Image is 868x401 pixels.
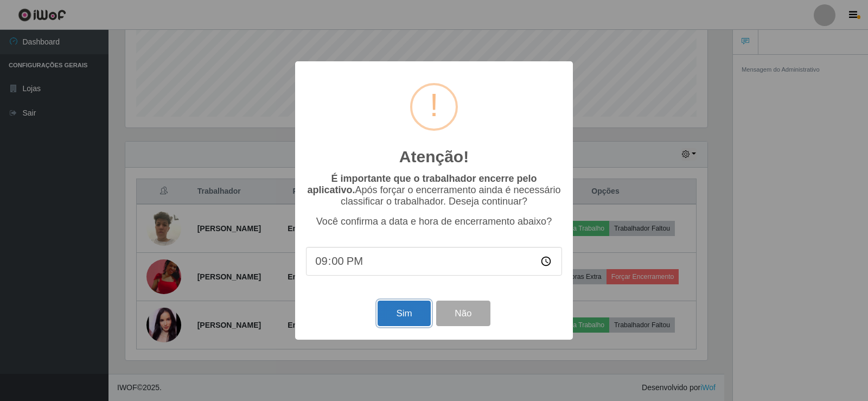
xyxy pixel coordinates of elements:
p: Você confirma a data e hora de encerramento abaixo? [306,216,562,227]
p: Após forçar o encerramento ainda é necessário classificar o trabalhador. Deseja continuar? [306,173,562,207]
button: Não [436,301,490,326]
button: Sim [378,301,430,326]
h2: Atenção! [399,147,469,167]
b: É importante que o trabalhador encerre pelo aplicativo. [307,173,537,195]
